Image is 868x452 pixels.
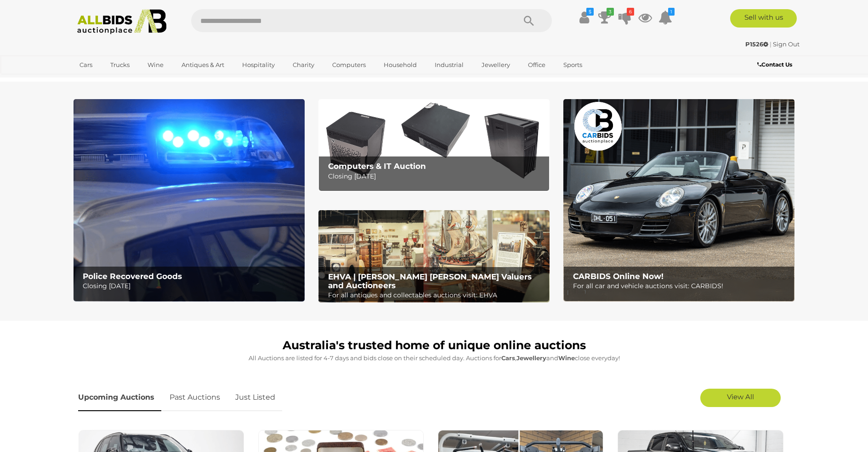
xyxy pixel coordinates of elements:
[563,99,794,301] img: CARBIDS Online Now!
[429,57,470,73] a: Industrial
[287,57,320,73] a: Charity
[573,280,789,292] p: For all car and vehicle auctions visit: CARBIDS!
[658,9,672,26] a: 1
[607,8,614,16] i: 3
[328,272,532,290] b: EHVA | [PERSON_NAME] [PERSON_NAME] Valuers and Auctioneers
[83,272,182,281] b: Police Recovered Goods
[757,60,794,70] a: Contact Us
[328,171,545,182] p: Closing [DATE]
[745,40,768,48] strong: P1526
[328,290,545,301] p: For all antiques and collectables auctions visit: EHVA
[506,9,552,32] button: Search
[627,8,634,16] i: 6
[318,99,550,191] a: Computers & IT Auction Computers & IT Auction Closing [DATE]
[318,210,550,303] img: EHVA | Evans Hastings Valuers and Auctioneers
[228,384,282,411] a: Just Listed
[78,339,790,352] h1: Australia's trusted home of unique online auctions
[78,353,790,363] p: All Auctions are listed for 4-7 days and bids close on their scheduled day. Auctions for , and cl...
[727,392,754,401] span: View All
[326,57,372,73] a: Computers
[74,99,305,301] a: Police Recovered Goods Police Recovered Goods Closing [DATE]
[700,389,781,407] a: View All
[72,9,172,34] img: Allbids.com.au
[557,57,588,73] a: Sports
[618,9,632,26] a: 6
[522,57,551,73] a: Office
[318,210,550,303] a: EHVA | Evans Hastings Valuers and Auctioneers EHVA | [PERSON_NAME] [PERSON_NAME] Valuers and Auct...
[770,40,772,48] span: |
[668,8,675,16] i: 1
[74,99,305,301] img: Police Recovered Goods
[501,354,515,362] strong: Cars
[328,162,426,171] b: Computers & IT Auction
[378,57,423,73] a: Household
[476,57,516,73] a: Jewellery
[104,57,136,73] a: Trucks
[578,9,591,26] a: $
[78,384,161,411] a: Upcoming Auctions
[730,9,797,28] a: Sell with us
[558,354,575,362] strong: Wine
[318,99,550,191] img: Computers & IT Auction
[573,272,664,281] b: CARBIDS Online Now!
[176,57,230,73] a: Antiques & Art
[563,99,794,301] a: CARBIDS Online Now! CARBIDS Online Now! For all car and vehicle auctions visit: CARBIDS!
[586,8,594,16] i: $
[773,40,800,48] a: Sign Out
[74,73,151,88] a: [GEOGRAPHIC_DATA]
[163,384,227,411] a: Past Auctions
[516,354,546,362] strong: Jewellery
[757,61,792,68] b: Contact Us
[142,57,170,73] a: Wine
[745,40,770,48] a: P1526
[83,280,299,292] p: Closing [DATE]
[236,57,281,73] a: Hospitality
[598,9,612,26] a: 3
[74,57,98,73] a: Cars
